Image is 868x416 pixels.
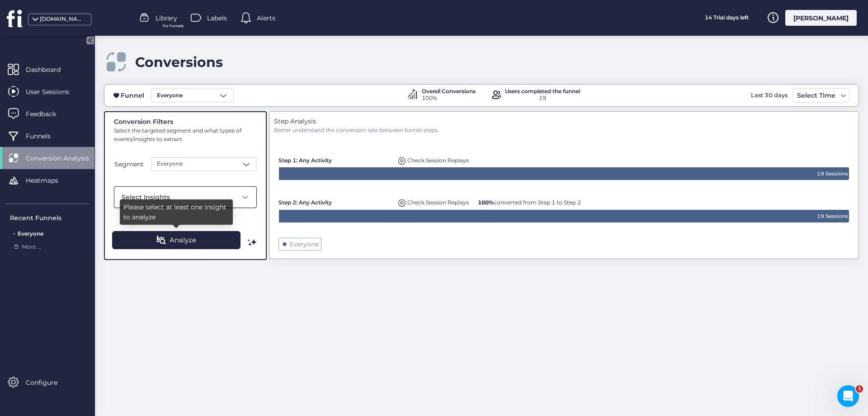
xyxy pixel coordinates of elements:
div: Last 30 days [749,88,790,103]
b: 100% [478,199,494,206]
div: Step 2: Any Activity [278,194,392,207]
span: 1 [856,385,863,392]
span: Check Session Replays [407,199,469,206]
span: Everyone [18,230,43,237]
div: Recent Funnels [10,213,89,223]
text: 19 Sessions [817,170,848,177]
span: For Funnels [163,23,184,29]
div: Better understand the conversion rate between funnel steps. [274,126,854,135]
span: Alerts [257,13,275,23]
span: Dashboard [26,65,74,75]
div: Select Time [795,90,838,101]
span: Funnel [121,90,144,100]
span: . [14,228,15,237]
div: Please select at least one insight to analyze [120,199,233,225]
span: Step 2: Any Activity [278,199,332,206]
div: Replays of user dropping [396,194,471,207]
span: converted from Step 1 to Step 2 [478,199,581,206]
div: Conversion Filters [114,117,257,127]
div: Select the targeted segment and what types of events/insights to extract. [114,127,257,144]
span: Configure [26,378,71,388]
text: 19 Sessions [817,213,848,219]
span: Library [156,13,177,23]
span: User Sessions [26,87,83,97]
div: Replays of user dropping [396,152,471,165]
div: Conversions [135,54,223,71]
iframe: Intercom live chat [837,385,859,407]
button: Analyze [112,231,241,249]
div: Step 1: Any Activity [278,152,392,165]
div: Users completed the funnel [505,89,580,94]
span: Feedback [26,109,70,119]
div: 100% [422,94,476,103]
span: Check Session Replays [407,157,469,164]
span: More ... [22,243,41,251]
span: Labels [207,13,227,23]
span: Heatmaps [26,175,72,185]
span: Step 1: Any Activity [278,157,332,164]
span: Analyze [170,235,196,246]
span: Conversion Analysis [26,153,103,163]
div: [DOMAIN_NAME] [40,15,85,24]
div: 19 [505,94,580,103]
button: Segment [114,159,144,170]
text: Everyone [289,240,319,248]
span: Segment [114,159,144,169]
div: 100% converted from Step 1 to Step 2 [476,194,583,207]
span: Funnels [26,131,64,141]
span: Select Insights [122,192,170,202]
div: Overall Conversions [422,89,476,94]
div: Step Analysis [274,116,854,126]
span: Everyone [157,91,183,100]
div: [PERSON_NAME] [785,10,857,26]
div: 14 Trial days left [693,10,760,26]
span: Everyone [157,160,183,168]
